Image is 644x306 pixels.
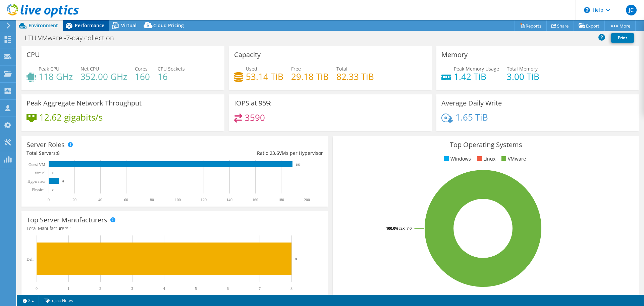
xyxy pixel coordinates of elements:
[252,198,258,202] text: 160
[150,198,154,202] text: 80
[507,73,539,80] h4: 3.00 TiB
[32,187,46,192] text: Physical
[163,286,165,291] text: 4
[270,150,279,156] span: 23.6
[22,34,124,42] h1: LTU VMware -7-day collection
[442,155,471,163] li: Windows
[67,286,69,291] text: 1
[29,162,45,167] text: Guest VM
[507,65,538,72] span: Total Memory
[296,163,301,166] text: 189
[28,179,46,184] text: Hypervisor
[338,141,634,148] h3: Top Operating Systems
[98,198,102,202] text: 40
[48,198,50,202] text: 0
[39,296,78,305] a: Project Notes
[131,286,133,291] text: 3
[291,65,301,72] span: Free
[584,7,590,13] svg: \n
[39,73,73,80] h4: 118 GHz
[52,188,54,191] text: 0
[135,65,148,72] span: Cores
[175,149,323,157] div: Ratio: VMs per Hypervisor
[99,286,101,291] text: 2
[39,114,103,121] h4: 12.62 gigabits/s
[36,286,38,291] text: 0
[546,20,574,31] a: Share
[26,99,142,107] h3: Peak Aggregate Network Throughput
[386,226,398,231] tspan: 100.0%
[398,226,412,231] tspan: ESXi 7.0
[336,73,374,80] h4: 82.33 TiB
[26,149,175,157] div: Total Servers:
[80,73,127,80] h4: 352.00 GHz
[26,257,34,262] text: Dell
[121,22,137,29] span: Virtual
[304,198,310,202] text: 200
[39,65,59,72] span: Peak CPU
[18,296,39,305] a: 2
[175,198,181,202] text: 100
[441,99,502,107] h3: Average Daily Write
[201,198,207,202] text: 120
[500,155,526,163] li: VMware
[80,65,99,72] span: Net CPU
[515,20,547,31] a: Reports
[135,73,150,80] h4: 160
[226,198,232,202] text: 140
[441,51,468,58] h3: Memory
[246,65,257,72] span: Used
[259,286,261,291] text: 7
[75,22,104,29] span: Performance
[278,198,284,202] text: 180
[611,33,634,43] a: Print
[57,150,60,156] span: 8
[246,73,283,80] h4: 53.14 TiB
[227,286,229,291] text: 6
[26,216,107,224] h3: Top Server Manufacturers
[29,22,58,29] span: Environment
[124,198,128,202] text: 60
[158,65,185,72] span: CPU Sockets
[234,99,272,107] h3: IOPS at 95%
[26,225,323,232] h4: Total Manufacturers:
[290,286,292,291] text: 8
[195,286,197,291] text: 5
[336,65,347,72] span: Total
[454,73,499,80] h4: 1.42 TiB
[35,171,46,175] text: Virtual
[626,5,637,15] span: JC
[26,141,65,148] h3: Server Roles
[295,257,297,261] text: 8
[455,114,488,121] h4: 1.65 TiB
[245,114,265,121] h4: 3590
[69,225,72,231] span: 1
[52,171,54,175] text: 0
[291,73,329,80] h4: 29.18 TiB
[72,198,76,202] text: 20
[475,155,495,163] li: Linux
[604,20,636,31] a: More
[234,51,261,58] h3: Capacity
[62,180,64,183] text: 8
[574,20,605,31] a: Export
[454,65,499,72] span: Peak Memory Usage
[158,73,185,80] h4: 16
[26,51,40,58] h3: CPU
[153,22,184,29] span: Cloud Pricing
